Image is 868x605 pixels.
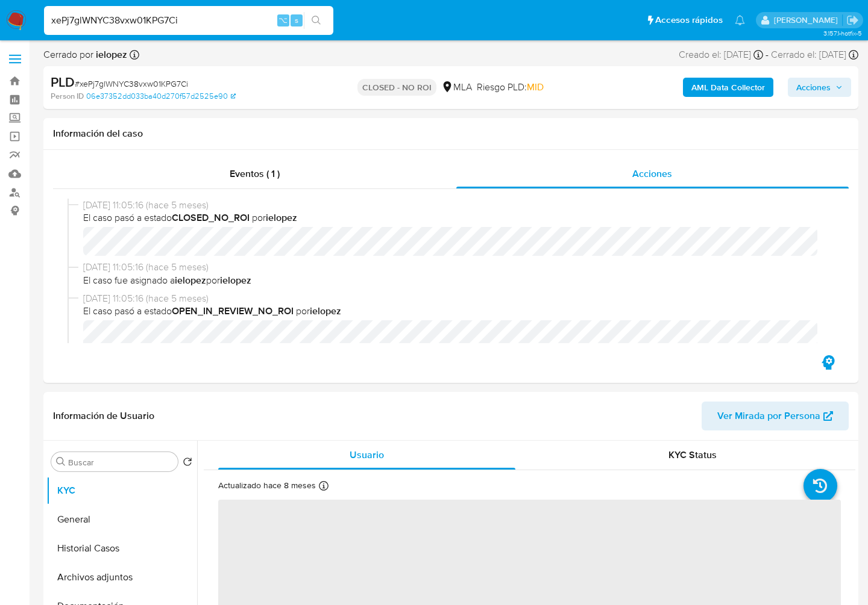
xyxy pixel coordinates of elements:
[46,476,197,505] button: KYC
[53,410,154,422] h1: Información de Usuario
[51,72,75,92] b: PLD
[46,505,197,534] button: General
[175,273,206,287] b: ielopez
[230,167,280,181] span: Eventos ( 1 )
[43,48,127,61] span: Cerrado por
[350,448,384,462] span: Usuario
[310,304,341,318] b: ielopez
[51,91,84,102] b: Person ID
[183,457,192,470] button: Volver al orden por defecto
[93,48,127,61] b: ielopez
[717,402,820,430] span: Ver Mirada por Persona
[477,81,544,94] span: Riesgo PLD:
[295,14,298,26] span: s
[679,48,763,61] div: Creado el: [DATE]
[83,211,829,225] span: El caso pasó a estado por
[44,13,333,28] input: Buscar usuario o caso...
[632,167,672,181] span: Acciones
[56,457,66,467] button: Buscar
[266,211,297,225] b: ielopez
[846,14,859,26] a: Salir
[46,563,197,592] button: Archivos adjuntos
[766,48,769,61] span: -
[68,457,173,468] input: Buscar
[702,402,849,430] button: Ver Mirada por Persona
[774,14,842,26] p: jessica.fukman@mercadolibre.com
[83,292,829,305] span: [DATE] 11:05:16 (hace 5 meses)
[527,80,544,94] span: MID
[668,448,717,462] span: KYC Status
[278,14,288,26] span: ⌥
[796,78,831,97] span: Acciones
[83,274,829,287] span: El caso fue asignado a por
[172,304,294,318] b: OPEN_IN_REVIEW_NO_ROI
[83,305,829,318] span: El caso pasó a estado por
[46,534,197,563] button: Historial Casos
[357,79,436,96] p: CLOSED - NO ROI
[735,15,745,25] a: Notificaciones
[691,78,765,97] b: AML Data Collector
[771,48,858,61] div: Cerrado el: [DATE]
[218,480,316,491] p: Actualizado hace 8 meses
[441,81,472,94] div: MLA
[655,14,723,26] span: Accesos rápidos
[83,199,829,212] span: [DATE] 11:05:16 (hace 5 meses)
[220,273,251,287] b: ielopez
[75,78,188,90] span: # xePj7glWNYC38vxw01KPG7Ci
[304,12,329,29] button: search-icon
[788,78,851,97] button: Acciones
[53,128,849,140] h1: Información del caso
[83,261,829,274] span: [DATE] 11:05:16 (hace 5 meses)
[683,78,773,97] button: AML Data Collector
[86,91,236,102] a: 06e37352dd033ba40d270f57d2525e90
[172,211,250,225] b: CLOSED_NO_ROI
